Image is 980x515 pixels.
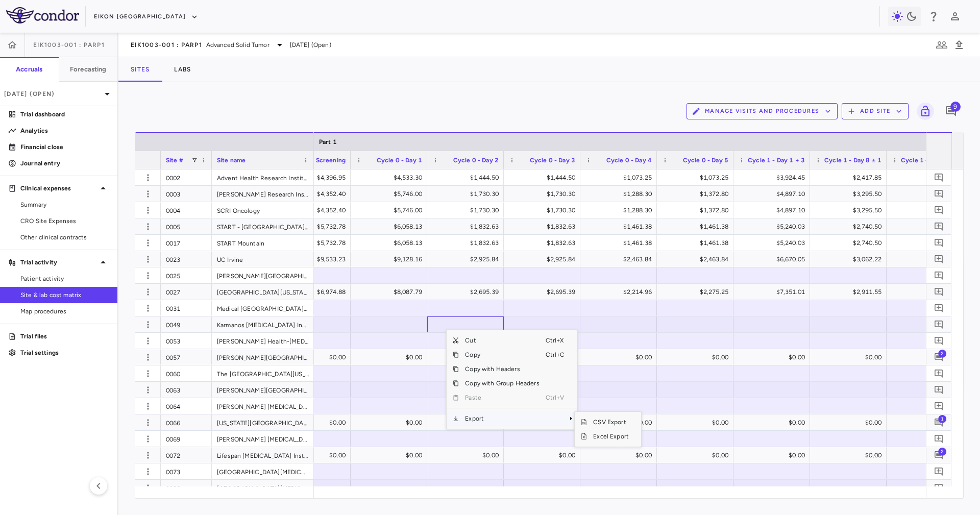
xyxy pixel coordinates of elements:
[932,448,946,462] button: Add comment
[217,157,246,164] span: Site name
[824,157,881,164] span: Cycle 1 - Day 8 ± 1
[360,218,422,235] div: $6,058.13
[546,348,568,362] span: Ctrl+C
[513,251,575,267] div: $2,925.84
[950,102,961,112] span: 9
[436,218,499,235] div: $1,832.63
[20,159,109,168] p: Journal entry
[360,186,422,202] div: $5,746.00
[666,202,728,218] div: $1,372.80
[896,447,958,463] div: $0.00
[161,316,212,332] div: 0049
[666,218,728,235] div: $1,461.38
[666,235,728,251] div: $1,461.38
[70,65,107,74] h6: Forecasting
[896,349,958,365] div: $0.00
[283,414,346,431] div: $0.00
[161,480,212,496] div: 0086
[934,483,944,493] svg: Add comment
[166,157,183,164] span: Site #
[743,251,805,267] div: $6,670.05
[212,218,314,234] div: START - [GEOGRAPHIC_DATA][US_STATE] Accelerated Research Therapeutics, LLC
[932,285,946,299] button: Add comment
[590,251,652,267] div: $2,463.84
[20,307,109,316] span: Map procedures
[932,187,946,201] button: Add comment
[932,219,946,233] button: Add comment
[934,287,944,297] svg: Add comment
[934,303,944,313] svg: Add comment
[513,169,575,186] div: $1,444.50
[459,333,545,348] span: Cut
[932,252,946,266] button: Add comment
[436,235,499,251] div: $1,832.63
[913,103,934,120] span: Lock grid
[360,169,422,186] div: $4,533.30
[934,352,944,362] svg: Add comment
[934,434,944,444] svg: Add comment
[161,169,212,185] div: 0002
[934,467,944,476] svg: Add comment
[161,382,212,398] div: 0063
[934,385,944,395] svg: Add comment
[934,320,944,329] svg: Add comment
[513,235,575,251] div: $1,832.63
[666,169,728,186] div: $1,073.25
[819,251,881,267] div: $3,062.22
[590,284,652,300] div: $2,214.96
[6,7,79,23] img: logo-full-SnFGN8VE.png
[459,376,545,390] span: Copy with Group Headers
[687,103,838,119] button: Manage Visits and Procedures
[283,251,346,267] div: $9,533.23
[436,251,499,267] div: $2,925.84
[161,251,212,267] div: 0023
[896,202,958,218] div: $6,289.40
[20,216,109,226] span: CRO Site Expenses
[319,138,337,145] span: Part 1
[932,399,946,413] button: Add comment
[683,157,728,164] span: Cycle 0 - Day 5
[212,480,314,496] div: [GEOGRAPHIC_DATA][MEDICAL_DATA]
[666,349,728,365] div: $0.00
[212,414,314,430] div: [US_STATE][GEOGRAPHIC_DATA] - [GEOGRAPHIC_DATA][MEDICAL_DATA]
[666,414,728,431] div: $0.00
[934,238,944,248] svg: Add comment
[932,170,946,184] button: Add comment
[161,414,212,430] div: 0066
[360,414,422,431] div: $0.00
[20,332,109,341] p: Trial files
[161,447,212,463] div: 0072
[161,218,212,234] div: 0005
[513,186,575,202] div: $1,730.30
[212,169,314,185] div: Advent Health Research Institute
[666,284,728,300] div: $2,275.25
[459,348,545,362] span: Copy
[819,202,881,218] div: $3,295.50
[161,333,212,349] div: 0053
[446,330,577,429] div: Context Menu
[743,284,805,300] div: $7,351.01
[513,218,575,235] div: $1,832.63
[161,365,212,381] div: 0060
[574,411,642,447] div: SubMenu
[212,365,314,381] div: The [GEOGRAPHIC_DATA][US_STATE][MEDICAL_DATA]
[161,398,212,414] div: 0064
[162,57,203,82] button: Labs
[212,316,314,332] div: Karmanos [MEDICAL_DATA] Institute
[587,429,635,444] span: Excel Export
[206,40,269,50] span: Advanced Solid Tumor
[436,447,499,463] div: $0.00
[901,157,958,164] span: Cycle 1 - Day 15 ± 1
[934,189,944,199] svg: Add comment
[212,333,314,349] div: [PERSON_NAME] Health-[MEDICAL_DATA]
[743,169,805,186] div: $3,924.45
[161,284,212,300] div: 0027
[842,103,909,119] button: Add Site
[819,186,881,202] div: $3,295.50
[360,349,422,365] div: $0.00
[938,414,946,423] span: 1
[932,366,946,380] button: Add comment
[212,202,314,218] div: SCRI Oncology
[513,284,575,300] div: $2,695.39
[932,464,946,478] button: Add comment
